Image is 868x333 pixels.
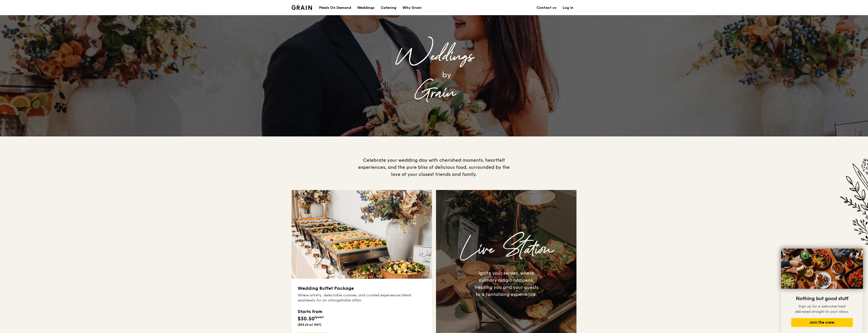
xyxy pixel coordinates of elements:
[440,233,572,266] h3: Live Station
[781,249,863,289] img: DSC07876-Edit02-Large.jpeg
[534,0,560,15] a: Contact us
[854,250,862,258] button: Close
[319,0,351,15] div: Meals On Demand
[381,0,396,15] div: Catering
[298,308,324,315] div: Starts from
[378,0,399,15] a: Catering
[333,45,535,68] div: Weddings
[560,0,576,15] a: Log in
[356,157,512,178] div: Celebrate your wedding day with cherished moments, heartfelt experiences, and the pure bliss of d...
[829,152,868,272] img: flower-right.de2a98c9.png
[795,304,849,314] span: Sign up for a welcome treat delivered straight to your inbox.
[358,68,535,82] div: by
[472,270,540,298] div: Ignite your senses, where culinary magic happens, treating you and your guests to a tantalising e...
[333,82,535,104] div: Grain
[354,0,378,15] a: Weddings
[796,296,848,302] span: Nothing but good stuff
[298,293,426,303] div: Where artistry, delectable cuisines, and curated experiences blend seamlessly for an unforgettabl...
[791,318,853,327] button: Join the crew
[292,5,312,10] img: Grain
[402,0,422,15] div: Why Grain
[298,323,324,327] div: ($33.25 w/ GST)
[357,0,375,15] div: Weddings
[314,315,324,319] span: /guest
[298,285,426,292] h3: Wedding Buffet Package
[292,190,432,279] img: grain-wedding-buffet-package-thumbnail.jpg
[399,0,425,15] a: Why Grain
[298,308,324,323] div: $30.50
